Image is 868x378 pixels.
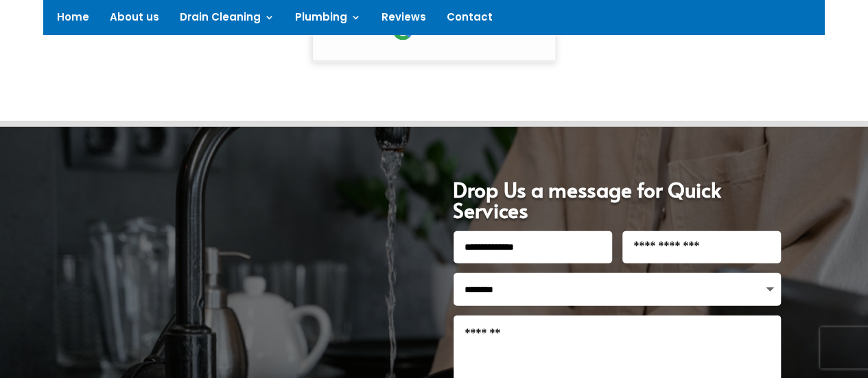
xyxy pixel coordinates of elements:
[295,12,361,27] a: Plumbing
[180,12,274,27] a: Drain Cleaning
[110,12,159,27] a: About us
[453,179,781,231] h1: Drop Us a message for Quick Services
[57,12,89,27] a: Home
[382,12,426,27] a: Reviews
[447,12,493,27] a: Contact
